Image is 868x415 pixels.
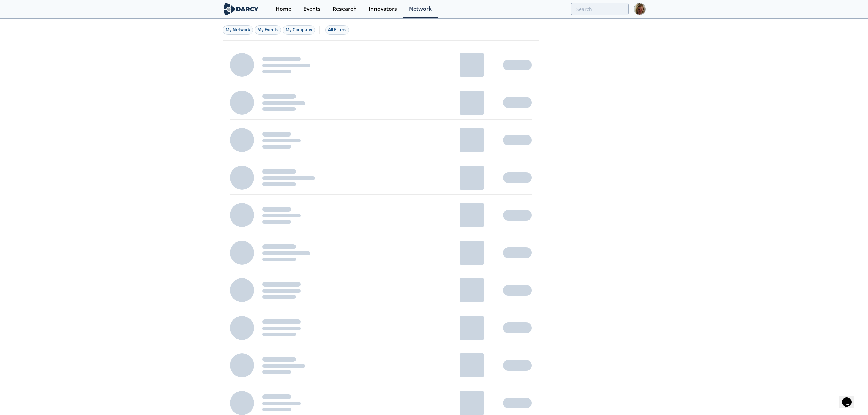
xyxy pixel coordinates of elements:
img: logo-wide.svg [223,3,260,15]
img: Profile [634,3,646,15]
input: Advanced Search [571,3,629,15]
div: Network [409,6,432,12]
span: My Company [286,27,312,33]
span: My Events [257,27,278,33]
div: All Filters [328,27,346,33]
div: Events [303,6,321,12]
button: All Filters [325,25,349,35]
button: My Network [223,25,253,35]
button: My Events [255,25,281,35]
span: My Network [225,27,250,33]
button: My Company [283,25,315,35]
div: Home [276,6,291,12]
div: Innovators [369,6,397,12]
iframe: chat widget [839,388,861,408]
div: Research [333,6,357,12]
